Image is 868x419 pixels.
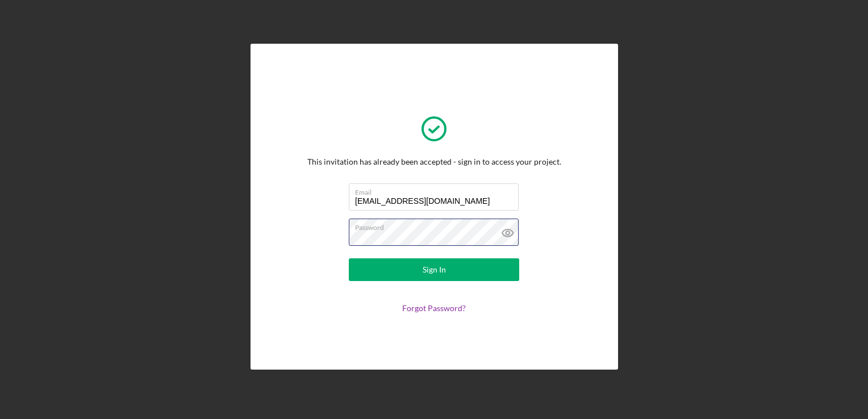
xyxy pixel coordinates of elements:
[355,219,519,232] label: Password
[349,258,519,281] button: Sign In
[423,258,446,281] div: Sign In
[402,303,466,313] a: Forgot Password?
[355,184,519,196] label: Email
[307,157,561,166] div: This invitation has already been accepted - sign in to access your project.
